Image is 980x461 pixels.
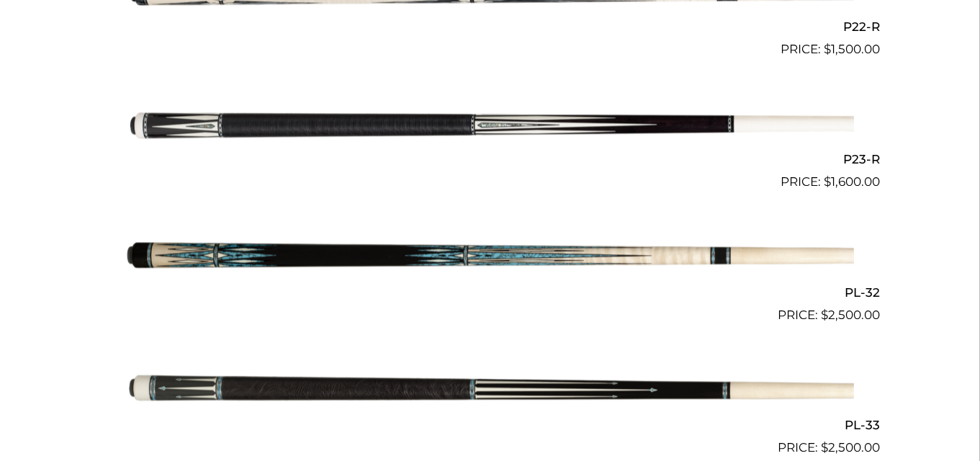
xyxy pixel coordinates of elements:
[100,146,881,173] h2: P23-R
[100,13,881,40] h2: P22-R
[822,440,881,455] bdi: 2,500.00
[100,65,881,192] a: P23-R $1,600.00
[824,174,832,189] span: $
[127,65,854,186] img: P23-R
[822,440,829,455] span: $
[100,279,881,305] h2: PL-32
[822,308,829,322] span: $
[824,42,832,56] span: $
[127,197,854,318] img: PL-32
[100,412,881,439] h2: PL-33
[100,331,881,457] a: PL-33 $2,500.00
[127,331,854,452] img: PL-33
[824,42,881,56] bdi: 1,500.00
[100,197,881,324] a: PL-32 $2,500.00
[824,174,881,189] bdi: 1,600.00
[822,308,881,322] bdi: 2,500.00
